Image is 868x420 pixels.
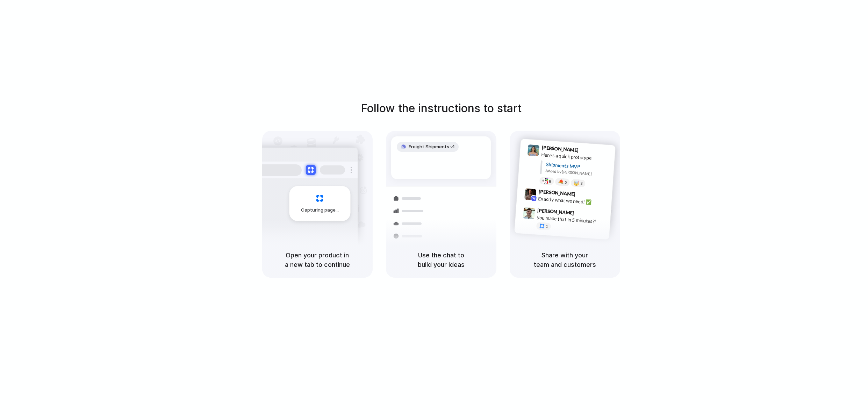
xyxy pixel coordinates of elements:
span: [PERSON_NAME] [541,144,579,154]
span: 8 [548,179,551,183]
span: 1 [545,225,548,228]
div: Added by [PERSON_NAME] [545,168,610,178]
span: Freight Shipments v1 [409,143,454,150]
div: Here's a quick prototype [541,151,611,163]
div: you made that in 5 minutes?! [537,214,607,226]
span: 9:47 AM [576,210,590,219]
div: Exactly what we need! ✅ [538,195,608,207]
span: 9:41 AM [580,147,595,156]
span: 9:42 AM [577,191,591,200]
span: [PERSON_NAME] [538,188,575,198]
h5: Share with your team and customers [518,250,612,269]
span: 3 [580,181,582,185]
h5: Open your product in a new tab to continue [271,250,364,269]
h1: Follow the instructions to start [361,100,522,117]
div: 🤯 [573,181,579,186]
h5: Use the chat to build your ideas [394,250,488,269]
span: [PERSON_NAME] [537,207,574,217]
div: Shipments MVP [546,161,610,172]
span: 5 [564,180,567,184]
span: Capturing page [301,207,340,214]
